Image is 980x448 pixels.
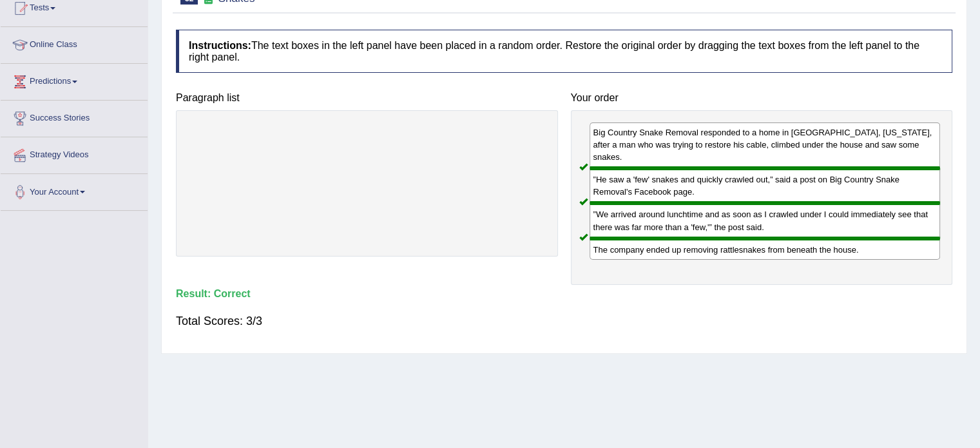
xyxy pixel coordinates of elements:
[1,137,148,170] a: Strategy Videos
[590,168,941,203] div: ”He saw a 'few' snakes and quickly crawled out,” said a post on Big Country Snake Removal's Faceb...
[176,306,952,336] div: Total Scores: 3/3
[590,239,941,260] div: The company ended up removing rattlesnakes from beneath the house.
[1,174,148,206] a: Your Account
[1,101,148,133] a: Success Stories
[1,64,148,96] a: Predictions
[590,203,941,238] div: ”We arrived around lunchtime and as soon as I crawled under I could immediately see that there wa...
[1,27,148,59] a: Online Class
[189,40,251,51] b: Instructions:
[176,30,952,73] h4: The text boxes in the left panel have been placed in a random order. Restore the original order b...
[176,92,558,104] h4: Paragraph list
[571,92,953,104] h4: Your order
[590,122,941,168] div: Big Country Snake Removal responded to a home in [GEOGRAPHIC_DATA], [US_STATE], after a man who w...
[176,288,952,300] h4: Result:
